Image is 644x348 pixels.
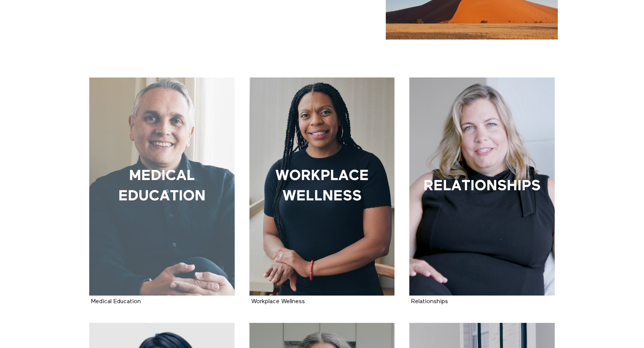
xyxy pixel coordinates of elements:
[251,299,305,304] a: Workplace Wellness
[91,299,141,304] a: Medical Education
[251,299,305,305] strong: Workplace Wellness
[411,299,448,305] strong: Relationships
[411,299,448,304] a: Relationships
[91,299,141,305] strong: Medical Education
[409,78,555,296] a: Relationships
[89,78,235,296] a: Medical Education
[249,78,395,296] a: Workplace Wellness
